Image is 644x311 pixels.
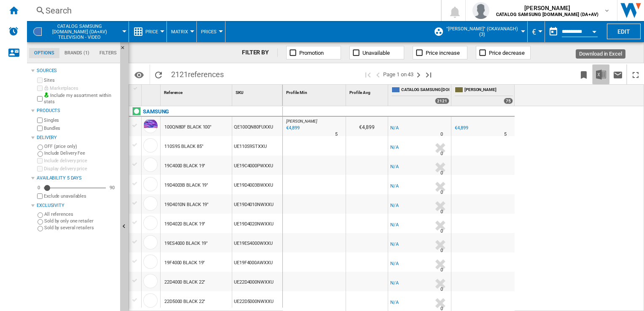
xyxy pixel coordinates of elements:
[234,85,282,98] div: Sort None
[390,298,399,307] div: N/A
[575,64,592,84] button: Bookmark this report
[232,272,282,291] div: UE22D4000NWXXU
[37,193,43,199] input: Display delivery price
[609,64,626,84] button: Send this report by email
[143,107,169,117] div: Click to filter on that brand
[38,151,43,157] input: Include Delivery Fee
[44,193,117,199] label: Exclude unavailables
[362,50,390,56] span: Unavailable
[232,155,282,175] div: UE19C4000PWXXU
[164,214,205,234] div: 19D4020 BLACK 19"
[390,182,399,190] div: N/A
[37,202,117,209] div: Exclusivity
[426,50,460,56] span: Price increase
[164,90,182,95] span: Reference
[162,85,232,98] div: Reference Sort None
[346,117,388,136] div: €4,899
[472,2,489,19] img: profile.jpg
[285,124,299,132] div: Last updated : Friday, 12 September 2025 07:35
[232,252,282,272] div: UE19F4000AWXXU
[145,21,162,42] button: Price
[171,21,192,42] button: Matrix
[440,150,443,158] div: Delivery Time : 0 day
[545,23,562,40] button: md-calendar
[476,46,531,59] button: Price decrease
[453,124,468,132] div: €4,899
[37,134,117,141] div: Delivery
[232,136,282,155] div: UE110S9STXXU
[234,85,282,98] div: SKU Sort None
[38,219,43,225] input: Sold by only one retailer
[37,94,43,104] input: Include my assortment within stats
[133,21,162,42] div: Price
[46,5,419,16] div: Search
[440,227,443,236] div: Delivery Time : 0 day
[143,85,160,98] div: Sort None
[232,233,282,252] div: UE19ES4000WXXU
[587,23,602,38] button: Open calendar
[164,176,208,195] div: 19D4003B BLACK 19"
[284,85,346,98] div: Sort None
[37,166,43,172] input: Display delivery price
[440,247,443,255] div: Delivery Time : 0 day
[164,137,203,156] div: 110S9S BLACK 85"
[401,87,449,94] span: CATALOG SAMSUNG [DOMAIN_NAME] (DA+AV)
[440,266,443,274] div: Delivery Time : 0 day
[145,29,158,35] span: Price
[164,118,212,137] div: 100QN80F BLACK 100"
[453,85,515,106] div: [PERSON_NAME] 75 offers sold by IE HARVEY NORMAN
[627,64,644,84] button: Maximize
[504,98,513,104] div: 75 offers sold by IE HARVEY NORMAN
[38,226,43,231] input: Sold by several retailers
[286,46,341,59] button: Promotion
[390,279,399,287] div: N/A
[29,48,59,58] md-tab-item: Options
[596,70,606,80] img: excel-24x24.png
[455,125,468,131] div: €4,899
[373,64,383,84] button: >Previous page
[440,188,443,197] div: Delivery Time : 0 day
[44,150,117,156] label: Include Delivery Fee
[44,143,117,150] label: OFF (price only)
[390,201,399,210] div: N/A
[201,21,221,42] button: Prices
[445,26,519,37] span: "[PERSON_NAME]" (ckavanagh) (3)
[335,130,338,139] div: Delivery Time : 5 days
[44,85,117,91] label: Marketplaces
[532,27,536,36] span: €
[232,194,282,214] div: UE19D4010NWXXU
[37,175,117,182] div: Availability 5 Days
[440,130,443,139] div: Delivery Time : 0 day
[171,29,188,35] span: Matrix
[44,125,117,131] label: Bundles
[236,90,244,95] span: SKU
[44,158,117,164] label: Include delivery price
[390,143,399,152] div: N/A
[44,211,117,217] label: All references
[232,291,282,311] div: UE22D5000NWXXU
[164,156,205,176] div: 19C4000 BLACK 19"
[164,195,209,214] div: 19D4010N BLACK 19"
[59,48,94,58] md-tab-item: Brands (1)
[413,46,467,59] button: Price increase
[496,12,598,17] b: CATALOG SAMSUNG [DOMAIN_NAME] (DA+AV)
[532,21,540,42] button: €
[440,285,443,294] div: Delivery Time : 0 day
[348,85,388,98] div: Sort None
[44,184,106,192] md-slider: Availability
[37,118,43,123] input: Singles
[31,21,124,42] div: CATALOG SAMSUNG [DOMAIN_NAME] (DA+AV)Television - video
[232,214,282,233] div: UE19D4020NWXXU
[464,87,513,94] span: [PERSON_NAME]
[38,212,43,218] input: All references
[120,42,130,57] button: Hide
[37,78,43,83] input: Sites
[390,124,399,132] div: N/A
[44,218,117,224] label: Sold by only one retailer
[299,50,324,56] span: Promotion
[46,24,113,40] span: CATALOG SAMSUNG UK.IE (DA+AV):Television - video
[445,21,523,42] button: "[PERSON_NAME]" (ckavanagh) (3)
